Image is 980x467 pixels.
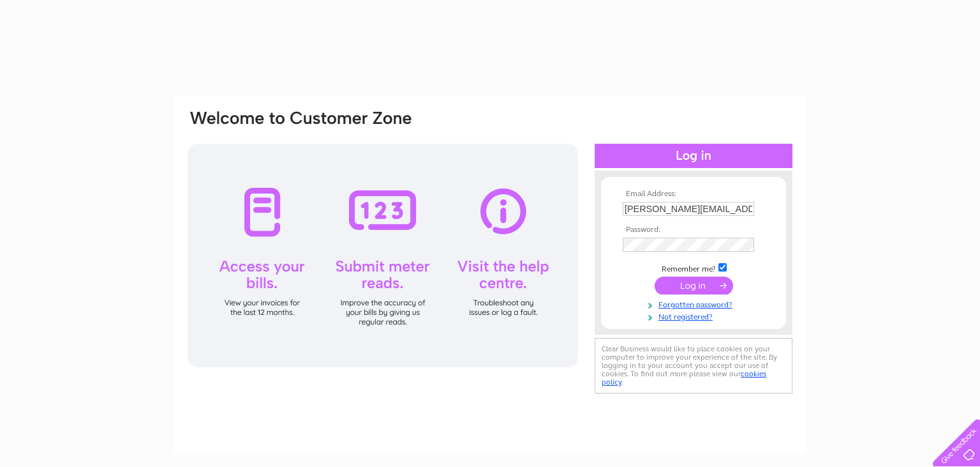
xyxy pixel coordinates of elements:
[595,338,792,394] div: Clear Business would like to place cookies on your computer to improve your experience of the sit...
[655,277,733,295] input: Submit
[623,298,768,310] a: Forgotten password?
[620,226,768,234] th: Password:
[620,261,768,274] td: Remember me?
[602,369,766,387] a: cookies policy
[620,190,768,199] th: Email Address:
[623,310,768,322] a: Not registered?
